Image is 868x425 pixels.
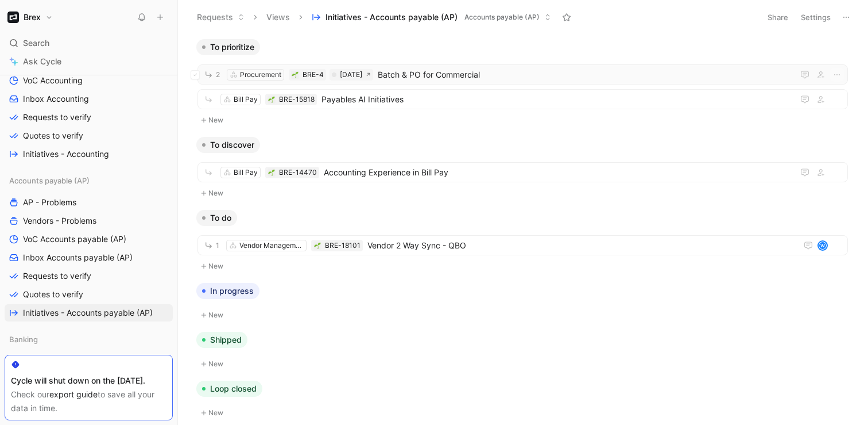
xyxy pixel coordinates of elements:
div: Search [5,35,173,52]
span: To do [210,212,231,224]
span: VoC Accounting [23,75,83,86]
button: New [196,308,849,322]
button: BrexBrex [5,9,56,25]
a: export guide [49,389,98,399]
button: Share [762,9,793,25]
span: Search [23,36,49,50]
div: Company Management [5,353,173,370]
img: 🌱 [268,169,275,176]
button: Views [261,9,295,26]
span: Inbox Accounting [23,93,89,105]
button: New [196,406,849,420]
div: Company Management [5,353,173,373]
a: VoC Accounts payable (AP) [5,231,173,248]
div: Banking [5,331,173,351]
button: New [196,357,849,371]
a: Requests to verify [5,109,173,126]
div: Vendor Management [239,240,304,251]
button: 1 [201,238,222,252]
a: Quotes to verify [5,286,173,303]
button: Shipped [196,332,247,348]
span: Quotes to verify [23,289,83,300]
button: New [196,259,849,273]
div: Accounts payable (AP)AP - ProblemsVendors - ProblemsVoC Accounts payable (AP)Inbox Accounts payab... [5,172,173,321]
a: Initiatives - Accounts payable (AP) [5,304,173,321]
div: Check our to save all your data in time. [11,388,166,415]
span: Inbox Accounts payable (AP) [23,252,133,263]
span: Requests to verify [23,270,91,282]
span: Loop closed [210,383,257,395]
span: To prioritize [210,41,254,53]
div: BRE-15818 [279,94,315,105]
a: Requests to verify [5,267,173,285]
a: Ask Cycle [5,53,173,70]
img: Brex [7,12,19,23]
button: In progress [196,283,259,299]
div: Procurement [240,69,281,81]
div: Loop closedNew [192,381,854,420]
a: Inbox Accounts payable (AP) [5,249,173,266]
div: Banking [5,331,173,348]
h1: Brex [24,12,41,22]
span: Accounts payable (AP) [9,175,90,186]
span: 1 [216,242,219,249]
a: 1Vendor Management🌱BRE-18101Vendor 2 Way Sync - QBOW [197,235,848,255]
a: Bill Pay🌱BRE-15818Payables AI Initiatives [197,89,848,109]
button: Requests [192,9,250,26]
div: BRE-18101 [325,240,361,251]
div: Cycle will shut down on the [DATE]. [11,374,166,388]
div: AccountingRequests Without OwnerVoC AccountingInbox AccountingRequests to verifyQuotes to verifyI... [5,32,173,163]
span: Payables AI Initiatives [321,93,789,106]
div: W [819,242,827,250]
span: Initiatives - Accounting [23,148,109,160]
a: VoC Accounting [5,72,173,89]
div: BRE-4 [303,69,324,81]
div: To doNew [192,210,854,274]
span: Initiatives - Accounts payable (AP) [23,307,153,319]
span: Batch & PO for Commercial [378,68,789,82]
div: 🌱 [291,71,299,79]
div: Accounts payable (AP) [5,172,173,189]
a: AP - Problems [5,194,173,211]
button: 🌱 [313,242,321,250]
span: 2 [216,71,220,78]
span: Initiatives - Accounts payable (AP) [325,12,458,23]
span: Shipped [210,334,242,346]
div: Bill Pay [234,94,258,105]
span: Banking [9,334,38,345]
button: New [196,113,849,127]
button: To prioritize [196,39,260,55]
span: Accounts payable (AP) [464,12,540,23]
div: To discoverNew [192,137,854,201]
button: New [196,186,849,200]
img: 🌱 [268,96,275,103]
span: Vendors - Problems [23,215,96,227]
div: ShippedNew [192,332,854,372]
a: Bill Pay🌱BRE-14470Accounting Experience in Bill Pay [197,162,848,182]
span: Requests to verify [23,112,91,123]
div: To prioritizeNew [192,39,854,128]
span: Vendor 2 Way Sync - QBO [367,239,792,252]
a: Inbox Accounting [5,90,173,108]
button: Settings [796,9,836,25]
div: [DATE] [340,69,362,81]
div: BRE-14470 [279,167,317,178]
img: 🌱 [292,71,299,78]
a: Initiatives - Accounting [5,146,173,163]
button: Initiatives - Accounts payable (AP)Accounts payable (AP) [307,9,556,26]
a: Vendors - Problems [5,212,173,229]
span: Quotes to verify [23,130,83,141]
div: In progressNew [192,283,854,323]
button: To discover [196,137,260,153]
a: 2Procurement🌱BRE-4[DATE]Batch & PO for Commercial [197,64,848,85]
span: In progress [210,285,254,297]
button: 🌱 [268,169,276,177]
span: Ask Cycle [23,55,61,68]
div: Bill Pay [234,167,258,178]
button: 🌱 [268,95,276,104]
img: 🌱 [314,242,321,249]
a: Quotes to verify [5,127,173,144]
